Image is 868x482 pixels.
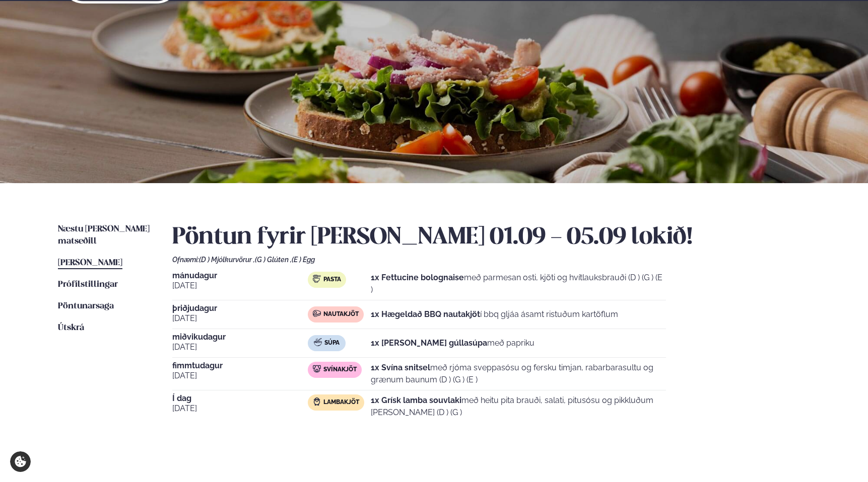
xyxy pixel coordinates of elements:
[172,394,308,403] span: Í dag
[199,256,255,264] span: (D ) Mjólkurvörur ,
[58,280,118,289] span: Prófílstillingar
[172,280,308,292] span: [DATE]
[323,310,359,318] span: Nautakjöt
[323,366,357,374] span: Svínakjöt
[58,322,84,334] a: Útskrá
[172,223,810,252] h2: Pöntun fyrir [PERSON_NAME] 01.09 - 05.09 lokið!
[324,339,340,347] span: Súpa
[313,275,321,283] img: pasta.svg
[172,312,308,325] span: [DATE]
[371,272,666,296] p: með parmesan osti, kjöti og hvítlauksbrauði (D ) (G ) (E )
[10,451,31,472] a: Cookie settings
[323,398,359,407] span: Lambakjöt
[371,338,487,348] strong: 1x [PERSON_NAME] gúllasúpa
[371,363,430,372] strong: 1x Svína snitsel
[371,273,464,282] strong: 1x Fettucine bolognaise
[172,370,308,382] span: [DATE]
[58,324,84,332] span: Útskrá
[58,223,152,248] a: Næstu [PERSON_NAME] matseðill
[172,333,308,341] span: miðvikudagur
[313,365,321,373] img: pork.svg
[58,279,118,291] a: Prófílstillingar
[313,309,321,317] img: beef.svg
[292,256,315,264] span: (E ) Egg
[172,362,308,370] span: fimmtudagur
[314,338,322,346] img: soup.svg
[58,259,122,267] span: [PERSON_NAME]
[371,308,618,320] p: í bbq gljáa ásamt ristuðum kartöflum
[58,257,122,269] a: [PERSON_NAME]
[172,272,308,280] span: mánudagur
[323,276,341,284] span: Pasta
[58,225,150,246] span: Næstu [PERSON_NAME] matseðill
[172,256,810,264] div: Ofnæmi:
[371,395,461,405] strong: 1x Grísk lamba souvlaki
[371,337,535,349] p: með papriku
[172,403,308,415] span: [DATE]
[58,302,114,310] span: Pöntunarsaga
[371,394,666,419] p: með heitu pita brauði, salati, pitusósu og pikkluðum [PERSON_NAME] (D ) (G )
[255,256,292,264] span: (G ) Glúten ,
[172,341,308,353] span: [DATE]
[313,397,321,406] img: Lamb.svg
[371,362,666,386] p: með rjóma sveppasósu og fersku timjan, rabarbarasultu og grænum baunum (D ) (G ) (E )
[371,309,480,319] strong: 1x Hægeldað BBQ nautakjöt
[172,304,308,312] span: þriðjudagur
[58,300,114,312] a: Pöntunarsaga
